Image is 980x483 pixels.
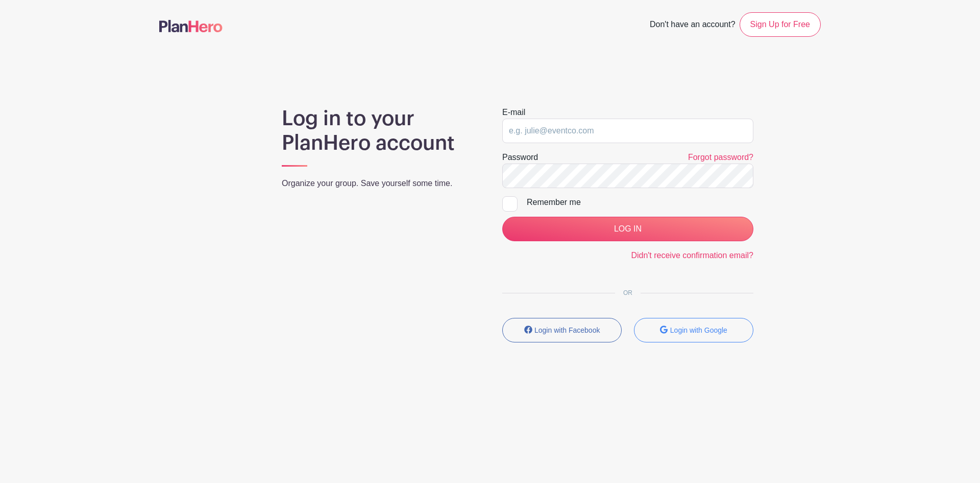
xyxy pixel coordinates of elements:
a: Didn't receive confirmation email? [631,251,753,260]
button: Login with Google [634,318,753,342]
input: LOG IN [502,217,753,241]
p: Organize your group. Save yourself some time. [282,177,478,190]
input: e.g. julie@eventco.com [502,119,753,143]
label: Password [502,151,538,164]
small: Login with Google [670,326,727,334]
button: Login with Facebook [502,318,622,342]
h1: Log in to your PlanHero account [282,106,478,155]
span: Don't have an account? [650,14,736,37]
span: OR [615,289,641,296]
a: Sign Up for Free [740,12,821,37]
small: Login with Facebook [534,326,600,334]
a: Forgot password? [688,153,753,162]
img: logo-507f7623f17ff9eddc593b1ce0a138ce2505c220e1c5a4e2b4648c50719b7d32.svg [159,20,223,32]
label: E-mail [502,106,525,119]
div: Remember me [527,196,753,209]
